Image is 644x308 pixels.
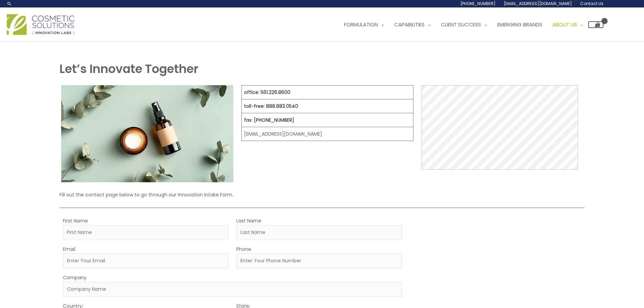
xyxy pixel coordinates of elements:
nav: Site Navigation [334,15,603,35]
span: Client Success [441,21,481,28]
label: First Name [63,216,88,225]
img: Cosmetic Solutions Logo [7,14,74,35]
a: About Us [547,15,588,35]
a: View Shopping Cart, empty [588,21,603,28]
input: Company Name [63,282,402,297]
input: First Name [63,225,228,240]
span: Emerging Brands [497,21,542,28]
a: fax: [PHONE_NUMBER] [244,117,294,123]
a: Capabilities [389,15,436,35]
input: Last Name [236,225,402,240]
label: Company [63,273,87,282]
a: Emerging Brands [492,15,547,35]
a: office: 561.226.8600 [244,89,290,96]
label: Phone [236,245,251,254]
span: About Us [552,21,577,28]
a: Formulation [339,15,389,35]
a: Search icon link [7,1,12,6]
a: toll-free: 888.883.0540 [244,103,298,110]
strong: Let’s Innovate Together [59,61,198,77]
span: Contact Us [580,1,603,6]
label: Email [63,245,75,254]
label: Last Name [236,216,261,225]
span: [EMAIL_ADDRESS][DOMAIN_NAME] [504,1,572,6]
p: Fill out the contact page below to go through our Innovation Intake Form. [59,190,584,199]
span: [PHONE_NUMBER] [460,1,496,6]
a: Client Success [436,15,492,35]
img: Contact page image for private label skincare manufacturer Cosmetic solutions shows a skin care b... [61,85,233,182]
span: Capabilities [394,21,425,28]
input: Enter Your Phone Number [236,254,402,268]
span: Formulation [344,21,378,28]
td: [EMAIL_ADDRESS][DOMAIN_NAME] [242,127,413,141]
input: Enter Your Email [63,254,228,268]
